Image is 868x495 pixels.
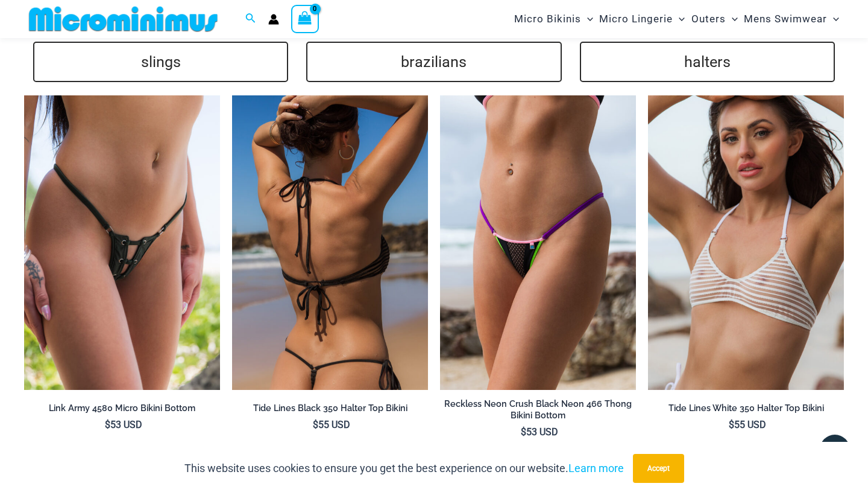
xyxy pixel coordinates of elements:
span: $ [105,419,110,430]
a: Mens SwimwearMenu ToggleMenu Toggle [741,4,842,34]
nav: Site Navigation [509,2,844,36]
a: brazilians [306,42,561,82]
span: Mens Swimwear [744,4,827,34]
button: Accept [633,454,684,483]
span: Menu Toggle [673,4,685,34]
a: Link Army 4580 Micro 01Link Army 4580 Micro 02Link Army 4580 Micro 02 [24,95,220,390]
h2: Tide Lines Black 350 Halter Top Bikini [232,403,428,414]
span: Menu Toggle [827,4,839,34]
bdi: 55 USD [313,419,350,430]
span: $ [521,426,526,438]
a: OutersMenu ToggleMenu Toggle [688,4,741,34]
a: Tide Lines White 350 Halter Top 01Tide Lines White 350 Halter Top 480 MicroTide Lines White 350 H... [648,95,844,390]
a: halters [580,42,835,82]
img: Tide Lines White 350 Halter Top 01 [648,95,844,390]
span: Menu Toggle [581,4,593,34]
h2: Link Army 4580 Micro Bikini Bottom [24,403,220,414]
a: Tide Lines Black 350 Halter Top 01Tide Lines Black 350 Halter Top 480 Micro 01Tide Lines Black 35... [232,95,428,390]
a: slings [33,42,288,82]
a: Tide Lines White 350 Halter Top Bikini [648,403,844,418]
bdi: 53 USD [521,426,558,438]
a: Micro LingerieMenu ToggleMenu Toggle [596,4,688,34]
span: $ [729,419,734,430]
span: Outers [691,4,726,34]
img: MM SHOP LOGO FLAT [24,5,222,33]
span: Micro Bikinis [514,4,581,34]
bdi: 55 USD [729,419,766,430]
a: Account icon link [268,14,279,25]
a: Search icon link [245,11,256,27]
a: Reckless Neon Crush Black Neon 466 Thong Bikini Bottom [440,398,636,426]
bdi: 53 USD [105,419,142,430]
img: Link Army 4580 Micro 01 [24,95,220,390]
a: Tide Lines Black 350 Halter Top Bikini [232,403,428,418]
p: This website uses cookies to ensure you get the best experience on our website. [184,459,624,477]
a: View Shopping Cart, empty [291,5,319,33]
img: Tide Lines Black 350 Halter Top 480 Micro 01 [232,95,428,390]
a: Learn more [568,462,624,474]
a: Link Army 4580 Micro Bikini Bottom [24,403,220,418]
h2: Reckless Neon Crush Black Neon 466 Thong Bikini Bottom [440,398,636,421]
span: Menu Toggle [726,4,738,34]
h2: Tide Lines White 350 Halter Top Bikini [648,403,844,414]
a: Reckless Neon Crush Black Neon 466 Thong 01Reckless Neon Crush Black Neon 466 Thong 03Reckless Ne... [440,95,636,390]
a: Micro BikinisMenu ToggleMenu Toggle [511,4,596,34]
span: $ [313,419,318,430]
img: Reckless Neon Crush Black Neon 466 Thong 01 [440,95,636,390]
span: Micro Lingerie [599,4,673,34]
